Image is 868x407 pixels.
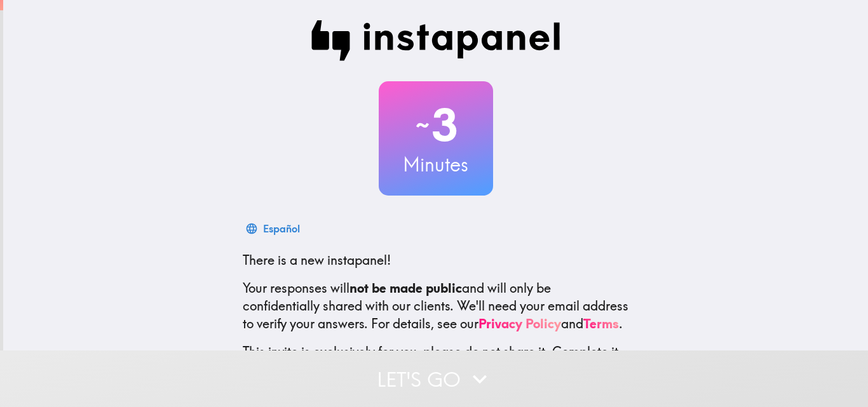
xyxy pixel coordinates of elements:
[311,20,560,61] img: Instapanel
[263,220,300,237] div: Español
[243,343,629,378] p: This invite is exclusively for you, please do not share it. Complete it soon because spots are li...
[414,106,431,144] span: ~
[243,279,629,333] p: Your responses will and will only be confidentially shared with our clients. We'll need your emai...
[349,280,462,296] b: not be made public
[379,151,493,178] h3: Minutes
[243,252,391,268] span: There is a new instapanel!
[243,216,305,241] button: Español
[583,316,619,331] a: Terms
[478,316,561,331] a: Privacy Policy
[379,99,493,151] h2: 3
